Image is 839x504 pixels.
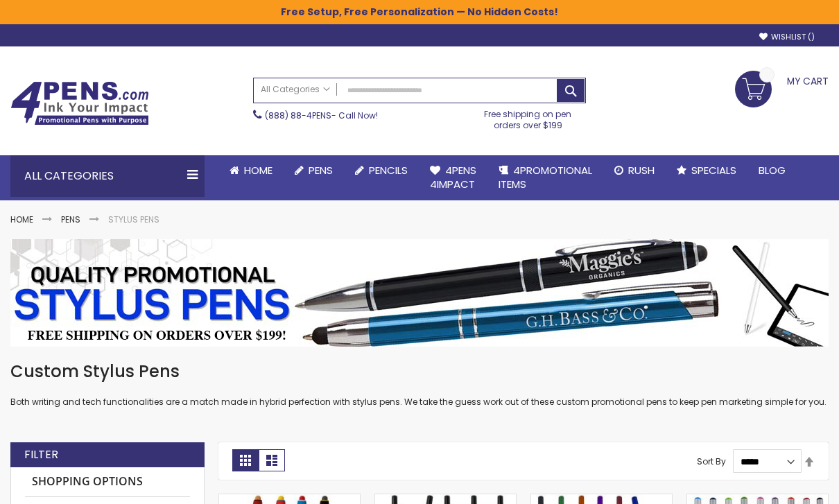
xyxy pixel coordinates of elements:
span: 4Pens 4impact [430,163,476,191]
span: All Categories [261,84,330,95]
span: Rush [628,163,655,177]
strong: Grid [232,449,259,471]
img: 4Pens Custom Pens and Promotional Products [10,81,149,125]
h1: Custom Stylus Pens [10,360,829,383]
a: Pens [61,214,80,225]
strong: Shopping Options [25,467,190,497]
div: Free shipping on pen orders over $199 [470,103,587,131]
a: 4PROMOTIONALITEMS [487,155,603,200]
a: Home [10,214,33,225]
a: 4Pens4impact [419,155,487,200]
a: Rush [603,155,666,186]
a: Home [218,155,284,186]
div: Both writing and tech functionalities are a match made in hybrid perfection with stylus pens. We ... [10,360,829,408]
span: - Call Now! [265,110,378,121]
a: (888) 88-4PENS [265,110,331,121]
img: Stylus Pens [10,239,829,347]
span: Pencils [369,163,408,177]
a: Specials [666,155,747,186]
a: Pencils [344,155,419,186]
strong: Stylus Pens [108,214,159,225]
span: 4PROMOTIONAL ITEMS [499,163,592,191]
a: Blog [747,155,797,186]
span: Specials [691,163,736,177]
div: All Categories [10,155,205,197]
iframe: Google Customer Reviews [725,467,839,504]
span: Home [244,163,273,177]
strong: Filter [24,447,58,462]
span: Blog [759,163,786,177]
a: Pens [284,155,344,186]
a: Wishlist [759,32,815,42]
label: Sort By [697,455,726,467]
a: All Categories [254,78,337,101]
span: Pens [309,163,333,177]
